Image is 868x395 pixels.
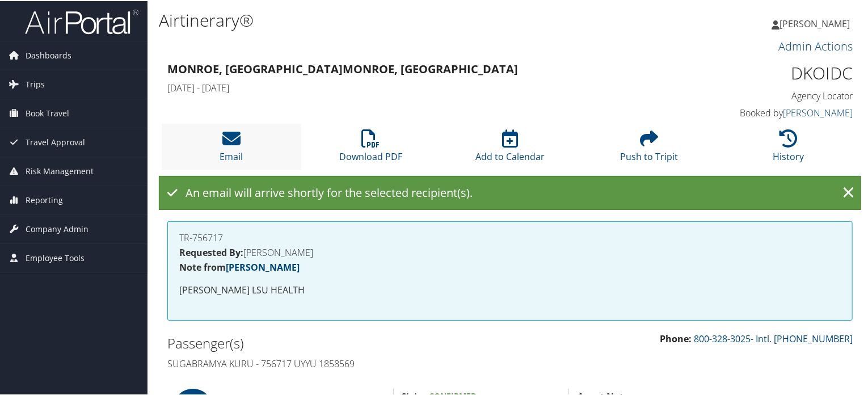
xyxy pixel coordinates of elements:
strong: Note from [179,260,300,272]
h4: Agency Locator [694,89,853,101]
span: Dashboards [26,40,71,69]
a: Admin Actions [778,37,853,53]
h4: Booked by [694,106,853,118]
h1: Airtinerary® [159,7,627,31]
strong: Phone: [660,331,692,344]
a: 800-328-3025- Intl. [PHONE_NUMBER] [694,331,853,344]
a: Download PDF [339,135,402,162]
h4: TR-756717 [179,232,841,241]
a: × [838,180,858,203]
p: [PERSON_NAME] LSU HEALTH [179,282,841,297]
h1: DKOIDC [694,60,853,84]
h4: Sugabramya Kuru - 756717 UYYU 1858569 [167,356,502,369]
h4: [DATE] - [DATE] [167,81,677,93]
a: Push to Tripit [621,135,679,162]
img: airportal-logo.png [25,7,138,34]
div: An email will arrive shortly for the selected recipient(s). [159,175,861,209]
span: Company Admin [26,214,89,242]
a: Email [220,135,243,162]
span: Book Travel [26,98,69,127]
strong: Monroe, [GEOGRAPHIC_DATA] Monroe, [GEOGRAPHIC_DATA] [167,60,518,75]
a: [PERSON_NAME] [783,106,853,118]
h4: [PERSON_NAME] [179,247,841,256]
a: History [773,135,804,162]
span: Employee Tools [26,243,85,271]
a: [PERSON_NAME] [226,260,300,272]
a: [PERSON_NAME] [772,6,861,40]
span: [PERSON_NAME] [779,16,850,29]
strong: Requested By: [179,245,243,258]
span: Reporting [26,185,63,213]
span: Travel Approval [26,127,85,156]
span: Trips [26,69,45,98]
a: Add to Calendar [475,135,545,162]
span: Risk Management [26,156,94,184]
h2: Passenger(s) [167,333,502,352]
